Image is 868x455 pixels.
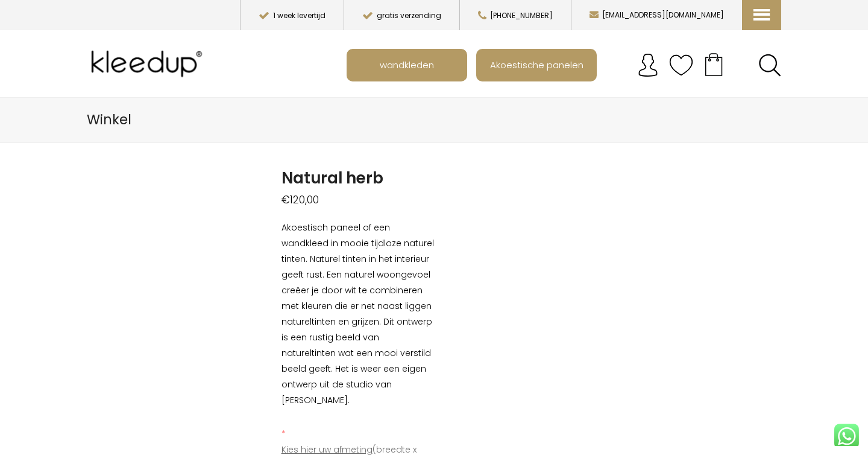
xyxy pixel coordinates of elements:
[87,110,131,129] span: Winkel
[348,50,466,80] a: wandkleden
[483,53,590,76] span: Akoestische panelen
[87,40,211,88] img: Kleedup
[281,167,434,189] h1: Natural herb
[669,53,693,77] img: verlanglijstje.svg
[281,192,290,207] span: €
[693,49,734,79] a: Your cart
[373,53,441,76] span: wandkleden
[281,192,319,207] bdi: 120,00
[477,50,596,80] a: Akoestische panelen
[636,53,660,77] img: account.svg
[758,54,781,77] a: Search
[347,49,790,81] nav: Main menu
[281,220,434,408] p: Akoestisch paneel of een wandkleed in mooie tijdloze naturel tinten. Naturel tinten in het interi...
